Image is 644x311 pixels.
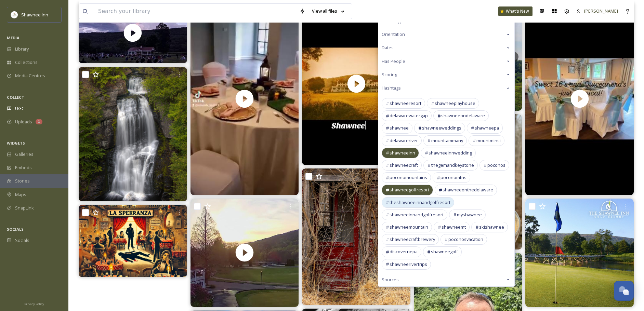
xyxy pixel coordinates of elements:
span: shawneemountain [390,224,428,230]
span: Dates [382,44,394,51]
div: 1 [36,119,42,124]
span: Scoring [382,71,397,78]
img: $149 for One Night’s Lodging, 2 Rounds of Golf with Cart at Shawnee Inn and Golf Resort in East S... [525,199,634,307]
span: Stories [15,178,30,184]
img: shawnee-300x300.jpg [11,11,18,18]
span: shawneeinnwedding [429,150,472,156]
span: delawareriver [390,137,418,144]
span: Socials [15,237,29,244]
span: skishawnee [479,224,504,230]
input: Search your library [95,4,296,19]
span: thegemandkeystone [431,162,474,168]
span: poconomountains [390,174,427,181]
img: thumbnail [302,2,410,165]
span: shawneeinnandgolfresort [390,212,444,218]
span: Media Centres [15,72,45,79]
span: shawneecraft [390,162,418,168]
span: Embeds [15,164,32,171]
span: myshawnee [457,212,482,218]
button: Open Chat [614,281,634,301]
img: Pieces of yesterday https://www.flickr.com/photos/197828703@N07/54416753005/in/album-721777203247... [302,168,410,305]
span: Shawnee Inn [21,12,48,18]
a: Privacy Policy [24,299,44,308]
span: shawnee [390,125,409,131]
span: shawneegolf [431,248,458,255]
video: Another beautiful start to the day at Shawnee. We hope you have an awesome Wednesday. #poconomtns... [190,199,299,307]
img: thumbnail [79,2,187,63]
span: shawneeondelaware [441,112,485,119]
span: SOCIALS [7,227,24,232]
span: mountminsi [476,137,501,144]
span: Orientation [382,31,405,38]
span: Sources [382,276,399,283]
span: theshawneeinnandgolfresort [390,199,450,206]
span: WIDGETS [7,140,25,146]
span: MEDIA [7,35,19,40]
img: thumbnail [190,199,299,307]
a: View all files [308,4,349,18]
span: shawneeresort [390,100,421,107]
span: poconosvacation [448,236,483,243]
span: shawneecraftbrewery [390,236,435,243]
span: shawneeinn [390,150,415,156]
span: shawneepa [475,125,499,131]
span: Collections [15,59,38,66]
span: shawneegolfresort [390,187,429,193]
span: discovernepa [390,248,418,255]
span: Library [15,46,29,52]
span: shawneeplayhouse [435,100,475,107]
span: shawneemt [442,224,466,230]
span: mounttammany [431,137,463,144]
span: shawneerivertrips [390,261,427,268]
span: Has People [382,58,405,65]
span: shawneeonthedelaware [443,187,493,193]
span: poconomtns [441,174,466,181]
span: Galleries [15,151,34,158]
span: Uploads [15,119,32,125]
span: Hashtags [382,85,401,91]
span: poconos [487,162,505,168]
img: thumbnail [525,2,634,195]
span: SnapLink [15,205,34,211]
span: shawneeweddings [422,125,461,131]
a: What's New [498,6,533,16]
img: thumbnail [190,2,299,195]
img: Today kicks off National Travel and Tourism Week, and we want to hear from our travelers! What ar... [79,67,187,201]
span: COLLECT [7,95,24,100]
a: [PERSON_NAME] [573,4,621,18]
span: delawarewatergap [390,112,428,119]
span: UGC [15,105,24,112]
span: Privacy Policy [24,302,44,306]
span: Maps [15,191,26,198]
span: [PERSON_NAME] [584,8,618,14]
img: Murder is on the menu at La Speranza! 🍽️🔎 Join us for Pasta, Passion & Pistols on Thursday, April... [79,205,187,277]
